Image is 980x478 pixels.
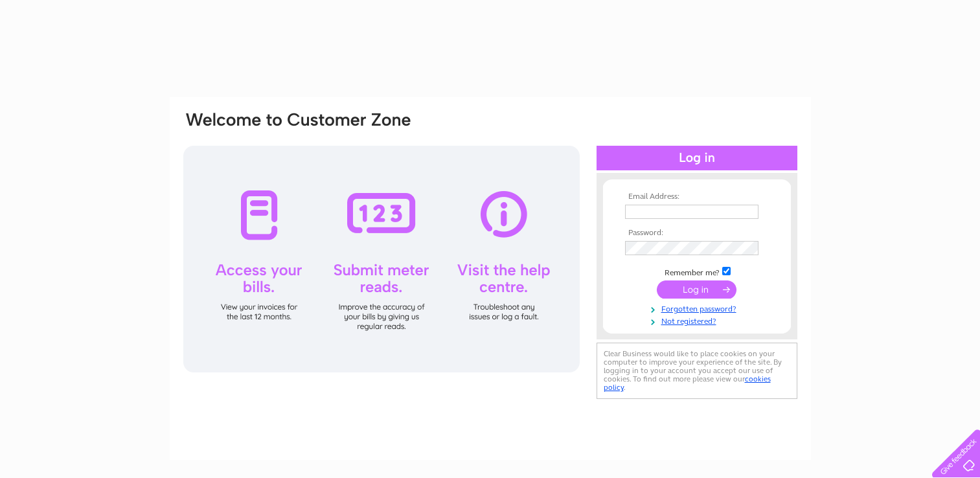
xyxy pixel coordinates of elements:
th: Password: [622,229,772,238]
a: Forgotten password? [625,302,772,314]
th: Email Address: [622,192,772,201]
div: Clear Business would like to place cookies on your computer to improve your experience of the sit... [597,343,797,399]
input: Submit [657,280,736,299]
a: cookies policy [604,374,771,392]
td: Remember me? [622,265,772,278]
a: Not registered? [625,314,772,326]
